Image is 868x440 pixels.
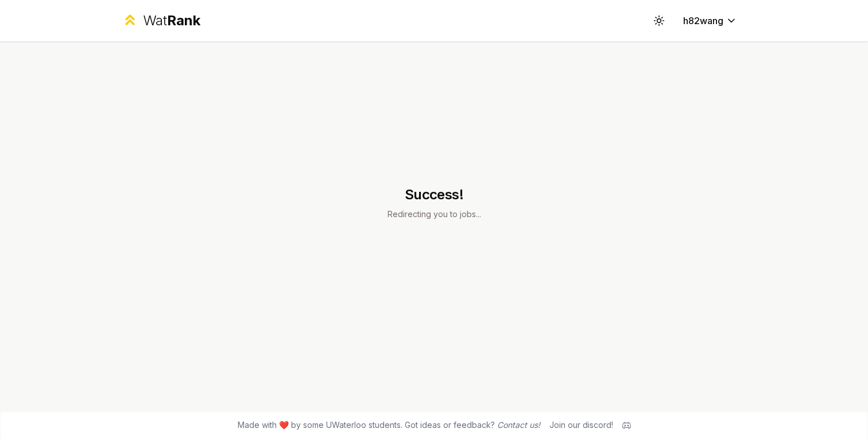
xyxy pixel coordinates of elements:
span: Rank [167,12,200,29]
a: WatRank [122,11,200,30]
p: Redirecting you to jobs... [387,209,481,220]
span: Made with ❤️ by some UWaterloo students. Got ideas or feedback? [238,419,540,431]
div: Wat [143,11,200,30]
span: h82wang [683,14,723,28]
a: Contact us! [497,420,540,430]
button: h82wang [674,10,746,31]
div: Join our discord! [549,419,613,431]
h1: Success! [387,186,481,204]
